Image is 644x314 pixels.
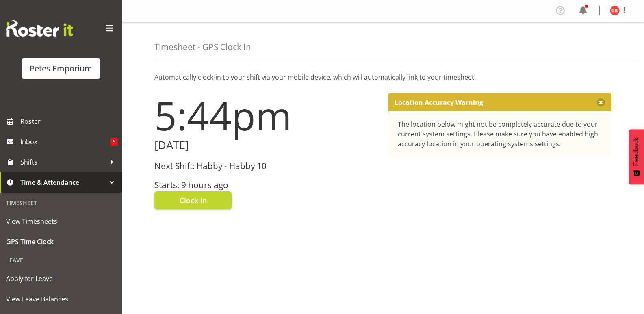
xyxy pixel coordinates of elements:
[154,161,378,171] h3: Next Shift: Habby - Habby 10
[20,115,118,128] span: Roster
[180,195,207,206] span: Clock In
[398,119,602,149] div: The location below might not be completely accurate due to your current system settings. Please m...
[154,93,378,137] h1: 5:44pm
[2,195,120,211] div: Timesheet
[154,139,378,152] h2: [DATE]
[610,6,620,15] img: gillian-byford11184.jpg
[20,156,106,168] span: Shifts
[2,269,120,289] a: Apply for Leave
[154,42,251,52] h4: Timesheet - GPS Clock In
[154,72,611,82] p: Automatically clock-in to your shift via your mobile device, which will automatically link to you...
[154,191,232,209] button: Clock In
[395,98,483,106] p: Location Accuracy Warning
[629,129,644,184] button: Feedback - Show survey
[20,136,110,148] span: Inbox
[633,137,640,166] span: Feedback
[2,289,120,309] a: View Leave Balances
[20,176,106,188] span: Time & Attendance
[597,98,605,106] button: Close message
[6,273,116,285] span: Apply for Leave
[6,20,73,37] img: Rosterit website logo
[2,232,120,252] a: GPS Time Clock
[6,215,116,227] span: View Timesheets
[6,236,116,248] span: GPS Time Clock
[30,63,92,75] div: Petes Emporium
[6,293,116,305] span: View Leave Balances
[110,138,118,146] span: 6
[2,252,120,269] div: Leave
[2,211,120,232] a: View Timesheets
[154,180,378,190] h3: Starts: 9 hours ago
